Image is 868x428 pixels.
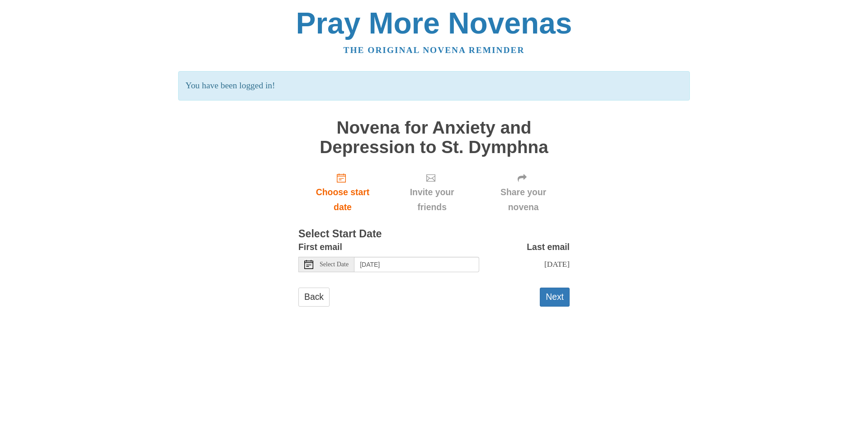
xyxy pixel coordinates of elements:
div: Click "Next" to confirm your start date first. [477,166,570,220]
a: Choose start date [298,166,387,220]
label: Last email [527,240,570,255]
p: You have been logged in! [178,71,689,101]
span: Choose start date [307,185,378,215]
span: Select Date [320,261,349,268]
button: Next [540,288,570,306]
a: The original novena reminder [344,45,525,55]
span: [DATE] [544,260,570,269]
h3: Select Start Date [298,228,570,240]
a: Pray More Novenas [296,6,572,40]
div: Click "Next" to confirm your start date first. [387,166,477,220]
a: Back [298,288,330,306]
label: First email [298,240,342,255]
span: Invite your friends [396,185,468,215]
h1: Novena for Anxiety and Depression to St. Dymphna [298,118,570,157]
span: Share your novena [486,185,561,215]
